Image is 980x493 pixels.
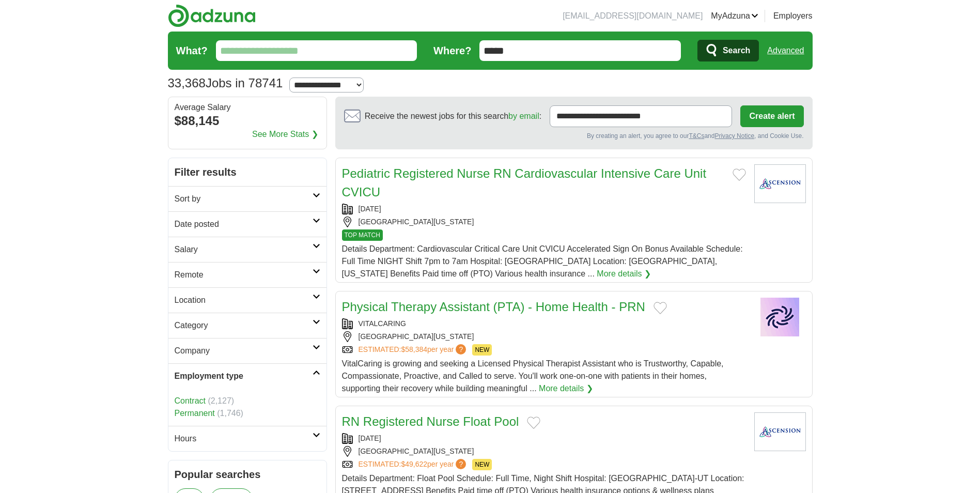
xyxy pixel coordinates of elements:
[175,218,313,230] h2: Date posted
[175,193,313,205] h2: Sort by
[365,110,541,122] span: Receive the newest jobs for this search :
[697,40,759,61] button: Search
[539,382,593,395] a: More details ❯
[168,158,326,186] h2: Filter results
[342,217,746,227] div: [GEOGRAPHIC_DATA][US_STATE]
[456,459,466,469] span: ?
[342,229,383,241] span: TOP MATCH
[342,244,743,278] span: Details Department: Cardiovascular Critical Care Unit CVICU Accelerated Sign On Bonus Available S...
[168,74,206,93] span: 33,368
[689,132,704,140] a: T&Cs
[342,318,746,329] div: VITALCARING
[527,417,540,429] button: Add to favorite jobs
[767,40,804,61] a: Advanced
[342,414,519,428] a: RN Registered Nurse Float Pool
[711,10,758,22] a: MyAdzuna
[359,344,469,356] a: ESTIMATED:$58,384per year?
[168,186,326,211] a: Sort by
[344,131,804,141] div: By creating an alert, you agree to our and , and Cookie Use.
[433,43,471,58] label: Where?
[359,459,469,470] a: ESTIMATED:$49,622per year?
[508,112,539,120] a: by email
[175,409,215,418] a: Permanent
[175,269,313,281] h2: Remote
[168,262,326,287] a: Remote
[597,268,651,280] a: More details ❯
[733,168,746,181] button: Add to favorite jobs
[401,345,427,353] span: $58,384
[654,302,667,314] button: Add to favorite jobs
[359,434,381,442] a: [DATE]
[342,446,746,457] div: [GEOGRAPHIC_DATA][US_STATE]
[168,211,326,237] a: Date posted
[168,287,326,313] a: Location
[168,76,283,90] h1: Jobs in 78741
[754,164,806,203] img: Ascension logo
[175,433,313,445] h2: Hours
[175,319,313,332] h2: Category
[714,132,754,140] a: Privacy Notice
[176,43,208,58] label: What?
[175,243,313,256] h2: Salary
[754,412,806,451] img: Ascension logo
[456,344,466,355] span: ?
[168,4,256,27] img: Adzuna logo
[754,298,806,336] img: Company logo
[168,313,326,338] a: Category
[252,128,318,141] a: See More Stats ❯
[175,370,313,382] h2: Employment type
[563,10,703,22] li: [EMAIL_ADDRESS][DOMAIN_NAME]
[740,105,803,127] button: Create alert
[401,460,427,468] span: $49,622
[168,426,326,451] a: Hours
[342,166,707,199] a: Pediatric Registered Nurse RN Cardiovascular Intensive Care Unit CVICU
[168,237,326,262] a: Salary
[472,459,492,470] span: NEW
[342,300,645,314] a: Physical Therapy Assistant (PTA) - Home Health - PRN
[217,409,243,418] span: (1,746)
[359,205,381,213] a: [DATE]
[472,344,492,356] span: NEW
[342,331,746,342] div: [GEOGRAPHIC_DATA][US_STATE]
[175,467,320,482] h2: Popular searches
[175,294,313,306] h2: Location
[175,112,320,130] div: $88,145
[342,359,724,393] span: VitalCaring is growing and seeking a Licensed Physical Therapist Assistant who is Trustworthy, Ca...
[208,396,234,405] span: (2,127)
[168,363,326,389] a: Employment type
[175,345,313,357] h2: Company
[175,396,206,405] a: Contract
[773,10,813,22] a: Employers
[168,338,326,363] a: Company
[723,40,750,61] span: Search
[175,103,320,112] div: Average Salary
